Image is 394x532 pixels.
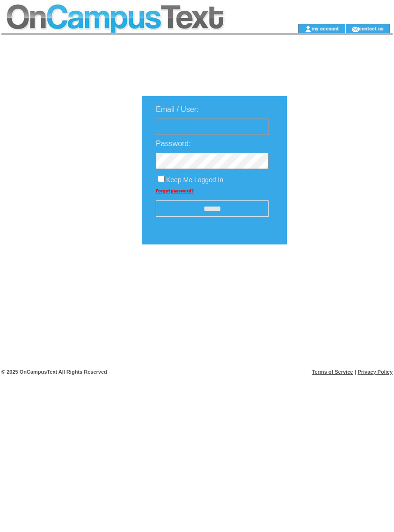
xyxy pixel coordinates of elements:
[156,188,194,193] a: Forgot password?
[312,369,353,375] a: Terms of Service
[305,25,312,33] img: account_icon.gif;jsessionid=2C9C4D190907219D24E6DE84B08E9105
[156,105,199,113] span: Email / User:
[352,25,359,33] img: contact_us_icon.gif;jsessionid=2C9C4D190907219D24E6DE84B08E9105
[166,176,223,184] span: Keep Me Logged In
[355,369,356,375] span: |
[1,369,107,375] span: © 2025 OnCampusText All Rights Reserved
[312,25,339,31] a: my account
[314,268,361,280] img: transparent.png;jsessionid=2C9C4D190907219D24E6DE84B08E9105
[359,25,384,31] a: contact us
[358,369,393,375] a: Privacy Policy
[156,140,191,148] span: Password:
